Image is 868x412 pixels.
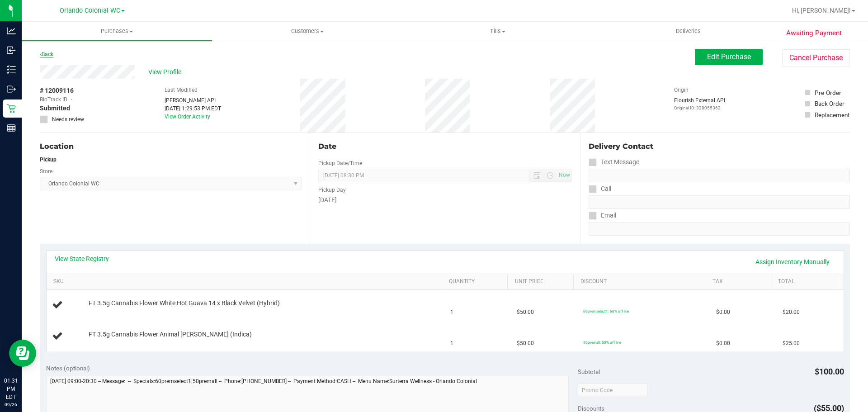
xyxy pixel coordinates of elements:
[716,308,730,317] span: $0.00
[716,339,730,348] span: $0.00
[589,209,616,222] label: Email
[46,365,90,372] span: Notes (optional)
[7,104,16,113] inline-svg: Retail
[815,367,844,376] span: $100.00
[589,169,850,182] input: Format: (999) 999-9999
[589,195,850,209] input: Format: (999) 999-9999
[664,27,713,35] span: Deliveries
[55,254,109,263] a: View State Registry
[212,27,402,35] span: Customers
[778,278,833,285] a: Total
[60,7,120,14] span: Orlando Colonial WC
[674,104,725,111] p: Original ID: 328055362
[40,95,69,104] span: BioTrack ID:
[40,86,74,95] span: # 12009116
[40,51,53,57] a: Back
[89,330,252,339] span: FT 3.5g Cannabis Flower Animal [PERSON_NAME] (Indica)
[40,167,52,175] label: Store
[580,278,702,285] a: Discount
[4,401,18,408] p: 09/26
[450,308,453,317] span: 1
[783,339,800,348] span: $25.00
[7,65,16,74] inline-svg: Inventory
[7,85,16,94] inline-svg: Outbound
[40,141,302,152] div: Location
[40,104,70,113] span: Submitted
[583,309,629,313] span: 60premselect1: 60% off line
[403,27,592,35] span: Tills
[695,49,763,65] button: Edit Purchase
[22,22,212,41] a: Purchases
[792,7,851,14] span: Hi, [PERSON_NAME]!
[578,368,600,375] span: Subtotal
[318,159,362,167] label: Pickup Date/Time
[783,308,800,317] span: $20.00
[449,278,504,285] a: Quantity
[165,114,210,120] a: View Order Activity
[750,254,835,270] a: Assign Inventory Manually
[148,67,184,77] span: View Profile
[707,52,751,61] span: Edit Purchase
[450,339,453,348] span: 1
[815,88,841,97] div: Pre-Order
[53,278,438,285] a: SKU
[515,278,570,285] a: Unit Price
[593,22,783,41] a: Deliveries
[9,340,36,367] iframe: Resource center
[165,86,198,94] label: Last Modified
[578,384,648,397] input: Promo Code
[674,86,689,94] label: Origin
[318,141,571,152] div: Date
[4,377,18,401] p: 01:31 PM EDT
[7,46,16,55] inline-svg: Inbound
[7,123,16,133] inline-svg: Reports
[22,27,212,35] span: Purchases
[589,182,611,195] label: Call
[52,115,84,123] span: Needs review
[165,96,221,104] div: [PERSON_NAME] API
[71,95,72,104] span: -
[674,96,725,111] div: Flourish External API
[517,308,534,317] span: $50.00
[40,156,57,163] strong: Pickup
[712,278,768,285] a: Tax
[165,104,221,113] div: [DATE] 1:29:53 PM EDT
[7,26,16,35] inline-svg: Analytics
[517,339,534,348] span: $50.00
[786,28,842,38] span: Awaiting Payment
[589,141,850,152] div: Delivery Contact
[815,99,844,108] div: Back Order
[318,195,571,205] div: [DATE]
[815,110,849,119] div: Replacement
[589,156,639,169] label: Text Message
[583,340,621,345] span: 50premall: 50% off line
[212,22,402,41] a: Customers
[402,22,593,41] a: Tills
[318,186,346,194] label: Pickup Day
[89,299,280,308] span: FT 3.5g Cannabis Flower White Hot Guava 14 x Black Velvet (Hybrid)
[782,49,850,66] button: Cancel Purchase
